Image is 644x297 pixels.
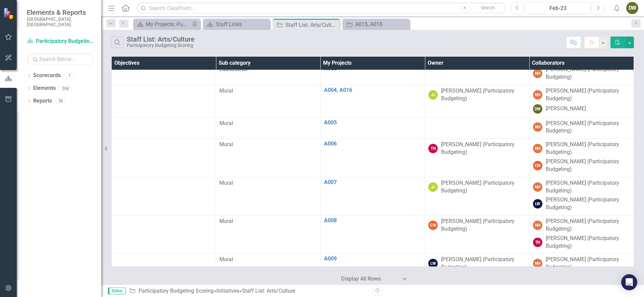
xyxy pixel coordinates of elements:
[324,87,421,93] a: A004, A016
[355,20,408,28] div: A015, A018
[533,69,542,78] div: NH
[216,117,320,139] td: Double-Click to Edit
[425,139,529,177] td: Double-Click to Edit
[529,85,634,117] td: Double-Click to Edit
[529,64,634,85] td: Double-Click to Edit
[27,53,95,65] input: Search Below...
[216,177,320,215] td: Double-Click to Edit
[216,254,320,292] td: Double-Click to Edit
[546,256,630,271] div: [PERSON_NAME] (Participatory Budgeting)
[533,238,542,247] div: TN
[33,72,61,79] a: Scorecards
[285,21,338,29] div: Staff List: Arts/Culture
[533,90,542,100] div: NH
[546,66,630,81] div: [PERSON_NAME] (Participatory Budgeting)
[428,90,438,100] div: JJ
[216,20,268,28] div: Staff Links
[546,141,630,156] div: [PERSON_NAME] (Participatory Budgeting)
[471,3,504,13] button: Search
[3,7,15,19] img: ClearPoint Strategy
[219,218,233,224] span: Mural
[533,144,542,153] div: NH
[127,36,195,43] div: Staff List: Arts/Culture
[546,179,630,195] div: [PERSON_NAME] (Participatory Budgeting)
[320,85,425,117] td: Double-Click to Edit Right Click for Context Menu
[320,177,425,215] td: Double-Click to Edit Right Click for Context Menu
[324,179,421,185] a: A007
[441,141,526,156] div: [PERSON_NAME] (Participatory Budgeting)
[242,288,295,294] div: Staff List: Arts/Culture
[533,182,542,192] div: NH
[219,87,233,94] span: Mural
[320,117,425,139] td: Double-Click to Edit Right Click for Context Menu
[526,2,590,14] button: Feb-23
[320,216,425,254] td: Double-Click to Edit Right Click for Context Menu
[64,73,75,78] div: 1
[216,139,320,177] td: Double-Click to Edit
[529,254,634,292] td: Double-Click to Edit
[135,20,190,28] a: My Projects: Public Works
[441,87,526,103] div: [PERSON_NAME] (Participatory Budgeting)
[320,139,425,177] td: Double-Click to Edit Right Click for Context Menu
[27,16,95,27] small: [GEOGRAPHIC_DATA], [GEOGRAPHIC_DATA]
[59,85,72,91] div: 266
[137,2,506,14] input: Search ClearPoint...
[428,182,438,192] div: JJ
[533,104,542,114] div: DW
[441,218,526,233] div: [PERSON_NAME] (Participatory Budgeting)
[425,117,529,139] td: Double-Click to Edit
[219,120,233,126] span: Mural
[108,288,126,294] span: Editor
[324,218,421,224] a: A008
[425,254,529,292] td: Double-Click to Edit
[529,117,634,139] td: Double-Click to Edit
[146,20,190,28] div: My Projects: Public Works
[546,196,630,212] div: [PERSON_NAME] (Participatory Budgeting)
[324,66,421,72] a: A003
[33,97,52,105] a: Reports
[621,274,637,290] div: Open Intercom Messenger
[481,5,495,10] span: Search
[546,158,630,173] div: [PERSON_NAME] (Participatory Budgeting)
[533,259,542,268] div: NH
[344,20,408,28] a: A015, A018
[324,256,421,262] a: A009
[324,141,421,147] a: A006
[529,216,634,254] td: Double-Click to Edit
[320,254,425,292] td: Double-Click to Edit Right Click for Context Menu
[428,259,438,268] div: LW
[546,218,630,233] div: [PERSON_NAME] (Participatory Budgeting)
[428,221,438,230] div: CW
[55,98,66,104] div: 36
[216,216,320,254] td: Double-Click to Edit
[127,43,195,48] div: Participatory Budgeting Scoring
[27,38,95,45] a: Participatory Budgeting Scoring
[626,2,638,14] button: DW
[533,199,542,209] div: LW
[533,161,542,170] div: CW
[324,120,421,126] a: A005
[205,20,268,28] a: Staff Links
[546,235,630,250] div: [PERSON_NAME] (Participatory Budgeting)
[33,84,56,92] a: Elements
[441,179,526,195] div: [PERSON_NAME] (Participatory Budgeting)
[219,180,233,186] span: Mural
[441,256,526,271] div: [PERSON_NAME] (Participatory Budgeting)
[219,141,233,147] span: Mural
[546,105,586,113] div: [PERSON_NAME]
[546,120,630,135] div: [PERSON_NAME] (Participatory Budgeting)
[27,8,95,16] span: Elements & Reports
[529,177,634,215] td: Double-Click to Edit
[428,144,438,153] div: TN
[320,64,425,85] td: Double-Click to Edit Right Click for Context Menu
[425,177,529,215] td: Double-Click to Edit
[139,288,214,294] a: Participatory Budgeting Scoring
[529,139,634,177] td: Double-Click to Edit
[219,256,233,262] span: Mural
[528,4,588,12] div: Feb-23
[216,85,320,117] td: Double-Click to Edit
[129,287,368,295] div: » »
[533,122,542,132] div: NH
[425,85,529,117] td: Double-Click to Edit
